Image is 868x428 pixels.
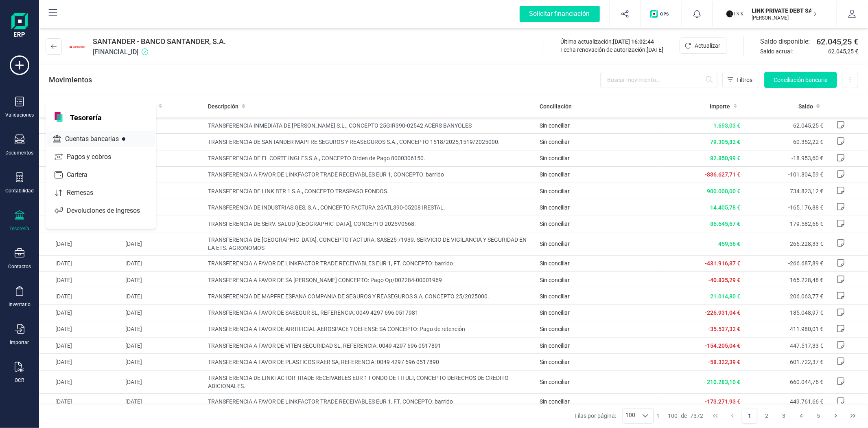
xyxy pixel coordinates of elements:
[560,46,663,54] div: Fecha renovación de autorización:
[540,155,570,161] span: Sin conciliar
[39,370,122,393] td: [DATE]
[540,204,570,211] span: Sin conciliar
[708,408,723,424] button: First Page
[122,370,205,393] td: [DATE]
[540,240,570,247] span: Sin conciliar
[743,354,826,370] td: 601.722,37 €
[39,338,122,354] td: [DATE]
[743,255,826,271] td: -266.687,89 €
[710,221,740,227] span: 86.645,67 €
[122,134,205,150] td: [DATE]
[764,72,837,88] button: Conciliación bancaria
[122,321,205,337] td: [DATE]
[122,117,205,134] td: [DATE]
[122,288,205,304] td: [DATE]
[63,188,108,198] span: Remesas
[710,139,740,145] span: 79.305,82 €
[39,134,122,150] td: [DATE]
[39,232,122,255] td: [DATE]
[208,203,533,212] span: TRANSFERENCIA DE INDUSTRIAS GES, S.A., CONCEPTO FACTURA 25ATL390-05208 IRESTAL.
[691,412,704,420] span: 7372
[774,76,828,84] span: Conciliación bancaria
[65,112,107,122] span: Tesorería
[39,117,122,134] td: [DATE]
[208,236,533,252] span: TRANSFERENCIA DE [GEOGRAPHIC_DATA], CONCEPTO FACTURA: SASE25-/1939. SERVICIO DE VIGILANCIA Y SEGU...
[8,263,31,270] div: Contactos
[63,152,126,162] span: Pagos y cobros
[743,304,826,321] td: 185.048,97 €
[657,412,660,420] span: 1
[752,7,817,15] p: LINK PRIVATE DEBT SA
[681,412,687,420] span: de
[708,326,740,332] span: -35.537,32 €
[6,150,34,156] div: Documentos
[208,309,533,317] span: TRANSFERENCIA A FAVOR DE SASEGUR SL, REFERENCIA: 0049 4297 696 0517981
[10,339,29,346] div: Importar
[39,166,122,183] td: [DATE]
[540,122,570,129] span: Sin conciliar
[208,138,533,146] span: TRANSFERENCIA DE SANTANDER MAPFRE SEGUROS Y REASEGUROS S.A., CONCEPTO 1518/2025,1519/2025000.
[540,188,570,194] span: Sin conciliar
[540,342,570,349] span: Sin conciliar
[540,277,570,283] span: Sin conciliar
[760,37,813,46] span: Saldo disponible:
[743,370,826,393] td: 660.044,76 €
[743,393,826,410] td: 449.761,66 €
[718,240,740,247] span: 459,56 €
[828,47,858,55] span: 62.045,25 €
[743,183,826,199] td: 734.823,12 €
[811,408,826,424] button: Page 5
[63,206,155,216] span: Devoluciones de ingresos
[705,398,740,405] span: -173.271,93 €
[705,171,740,178] span: -836.627,71 €
[63,170,102,180] span: Cartera
[208,374,533,390] span: TRANSFERENCIA DE LINKFACTOR TRADE RECEIVABLES EUR 1 FONDO DE TITULI, CONCEPTO DERECHOS DE CREDITO...
[575,408,654,424] div: Filas por página:
[49,74,92,86] p: Movimientos
[743,288,826,304] td: 206.063,77 €
[208,292,533,300] span: TRANSFERENCIA DE MAPFRE ESPANA COMPANIA DE SEGUROS Y REASEGUROS S.A, CONCEPTO 25/2025000.
[705,260,740,267] span: -431.916,37 €
[540,293,570,300] span: Sin conciliar
[62,134,133,144] span: Cuentas bancarias
[650,10,672,18] img: Logo de OPS
[208,325,533,333] span: TRANSFERENCIA A FAVOR DE AIRTIFICIAL AEROSPACE ? DEFENSE SA CONCEPTO: Pago de retención
[39,304,122,321] td: [DATE]
[705,342,740,349] span: -154.205,04 €
[845,408,861,424] button: Last Page
[726,5,744,23] img: LI
[540,398,570,405] span: Sin conciliar
[623,408,638,423] span: 100
[39,183,122,199] td: [DATE]
[39,255,122,271] td: [DATE]
[743,150,826,166] td: -18.953,60 €
[645,1,677,27] button: Logo de OPS
[743,117,826,134] td: 62.045,25 €
[743,321,826,337] td: 411.980,01 €
[540,102,572,110] span: Conciliación
[710,204,740,211] span: 14.405,78 €
[208,342,533,350] span: TRANSFERENCIA A FAVOR DE VITEN SEGURIDAD SL, REFERENCIA: 0049 4297 696 0517891
[510,1,610,27] button: Solicitar financiación
[208,397,533,406] span: TRANSFERENCIA A FAVOR DE LINKFACTOR TRADE RECEIVABLES EUR 1, FT. CONCEPTO: barrido
[695,42,720,50] span: Actualizar
[208,121,533,130] span: TRANSFERENCIA INMEDIATA DE [PERSON_NAME] S.L., CONCEPTO 25GIR390-02542 ACERS BANYOLES
[10,225,30,232] div: Tesorería
[122,255,205,271] td: [DATE]
[760,47,825,55] span: Saldo actual:
[122,393,205,410] td: [DATE]
[208,170,533,179] span: TRANSFERENCIA A FAVOR DE LINKFACTOR TRADE RECEIVABLES EUR 1, CONCEPTO: barrido
[743,166,826,183] td: -101.804,59 €
[743,338,826,354] td: 447.517,33 €
[39,321,122,337] td: [DATE]
[600,72,717,88] input: Buscar movimiento...
[707,188,740,194] span: 900.000,00 €
[540,379,570,385] span: Sin conciliar
[707,379,740,385] span: 210.283,10 €
[737,76,752,84] span: Filtros
[39,393,122,410] td: [DATE]
[759,408,775,424] button: Page 2
[708,359,740,365] span: -58.322,39 €
[540,309,570,316] span: Sin conciliar
[11,13,28,39] img: Logo Finanedi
